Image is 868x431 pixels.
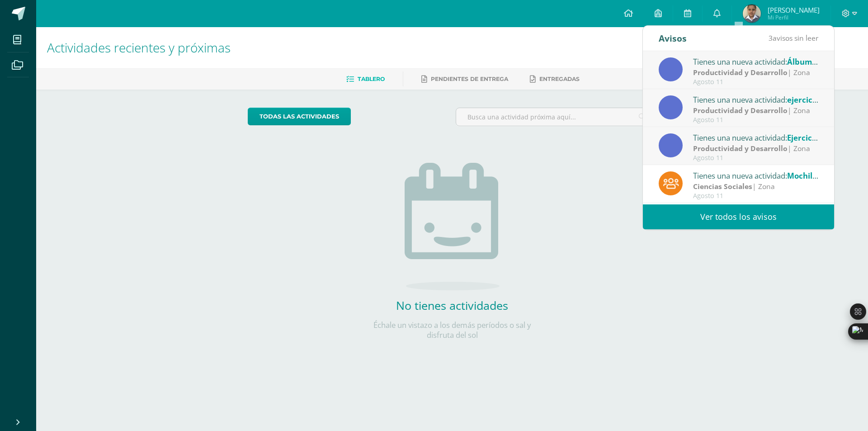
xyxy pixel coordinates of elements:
[659,26,687,51] div: Avisos
[693,67,819,78] div: | Zona
[743,5,761,23] img: 193c62e8dc14977076698c9988c57c15.png
[346,72,385,86] a: Tablero
[693,78,819,86] div: Agosto 11
[539,76,580,82] span: Entregadas
[768,14,820,21] span: Mi Perfil
[431,76,508,82] span: Pendientes de entrega
[47,39,231,56] span: Actividades recientes y próximas
[248,108,351,125] a: todas las Actividades
[787,171,851,181] span: Mochila 72 horas
[693,181,819,192] div: | Zona
[693,143,819,154] div: | Zona
[693,170,819,181] div: Tienes una nueva actividad:
[643,204,834,229] a: Ver todos los avisos
[693,67,788,77] strong: Productividad y Desarrollo
[769,33,773,43] span: 3
[456,108,656,126] input: Busca una actividad próxima aquí...
[530,72,580,86] a: Entregadas
[693,181,752,191] strong: Ciencias Sociales
[769,33,818,43] span: avisos sin leer
[693,116,819,124] div: Agosto 11
[693,132,819,143] div: Tienes una nueva actividad:
[362,298,542,313] h2: No tienes actividades
[693,105,819,116] div: | Zona
[421,72,508,86] a: Pendientes de entrega
[768,5,820,14] span: [PERSON_NAME]
[405,163,500,290] img: no_activities.png
[362,320,542,340] p: Échale un vistazo a los demás períodos o sal y disfruta del sol
[693,154,819,162] div: Agosto 11
[787,133,852,143] span: Ejercicio en hojas
[693,143,788,153] strong: Productividad y Desarrollo
[693,94,819,105] div: Tienes una nueva actividad:
[358,76,385,82] span: Tablero
[693,105,788,115] strong: Productividad y Desarrollo
[693,56,819,67] div: Tienes una nueva actividad:
[693,192,819,200] div: Agosto 11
